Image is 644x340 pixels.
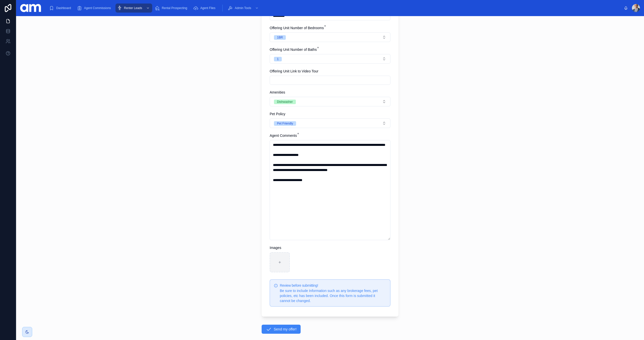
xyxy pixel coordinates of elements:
[270,32,390,42] button: Select Button
[115,4,152,13] a: Renter Leads
[277,100,293,104] div: Dishwasher
[262,325,301,334] button: Send my offer!
[270,90,285,94] span: Amenities
[192,4,219,13] a: Agent Files
[48,4,74,13] a: Dashboard
[270,54,390,64] button: Select Button
[153,4,191,13] a: Rental Prospecting
[124,6,142,10] span: Renter Leads
[270,118,390,128] button: Select Button
[56,6,71,10] span: Dashboard
[270,134,297,138] span: Agent Comments
[270,246,281,250] span: Images
[280,284,386,287] h5: Review before submitting!
[280,289,378,303] span: Be sure to include Information such as any brokerage fees, pet policies, etc has been included. O...
[20,4,41,12] img: App logo
[280,288,386,303] div: Be sure to include Information such as any brokerage fees, pet policies, etc has been included. O...
[226,4,261,13] a: Admin Tools
[277,35,283,40] div: 1BR
[277,57,279,61] div: 1
[270,97,390,106] button: Select Button
[84,6,111,10] span: Agent Commissions
[277,121,293,126] div: Pet Friendly
[235,6,251,10] span: Admin Tools
[200,6,215,10] span: Agent Files
[75,4,114,13] a: Agent Commissions
[270,48,317,52] span: Offering Unit Number of Baths
[270,26,324,30] span: Offering Unit Number of Bedrooms
[162,6,187,10] span: Rental Prospecting
[45,3,624,14] div: scrollable content
[274,99,296,104] button: Unselect DISHWASHER
[270,69,318,73] span: Offering Unit Link to Video Tour
[270,112,285,116] span: Pet Policy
